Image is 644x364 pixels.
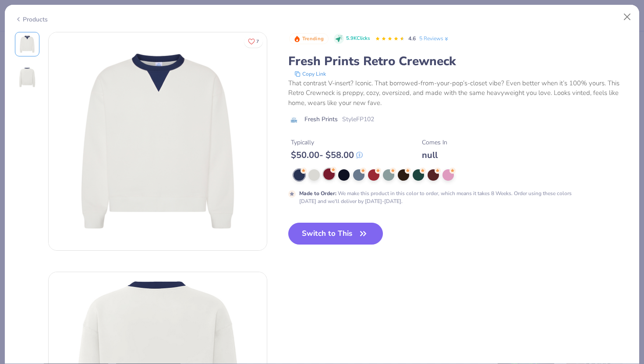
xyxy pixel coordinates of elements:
span: 4.6 [408,35,416,42]
div: Comes In [422,138,447,147]
span: Fresh Prints [304,115,338,124]
button: copy to clipboard [292,70,329,78]
span: 5.9K Clicks [346,35,370,42]
button: Switch to This [288,223,383,245]
span: 7 [256,39,259,44]
img: brand logo [288,116,300,123]
div: $ 50.00 - $ 58.00 [291,150,363,161]
img: Trending sort [294,35,301,42]
img: Front [49,32,267,250]
a: 5 Reviews [419,35,449,42]
div: Fresh Prints Retro Crewneck [288,53,630,70]
div: That contrast V-insert? Iconic. That borrowed-from-your-pop’s-closet vibe? Even better when it’s ... [288,78,630,108]
img: Front [17,34,38,55]
button: Badge Button [289,33,329,45]
div: Products [15,15,48,24]
div: 4.6 Stars [375,32,405,46]
div: Typically [291,138,363,147]
button: Like [244,35,263,48]
span: Trending [302,36,324,41]
div: null [422,150,447,161]
strong: Made to Order : [299,190,336,197]
img: Back [17,67,38,88]
span: Style FP102 [342,115,374,124]
div: We make this product in this color to order, which means it takes 8 Weeks. Order using these colo... [299,189,589,205]
button: Close [619,9,636,25]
